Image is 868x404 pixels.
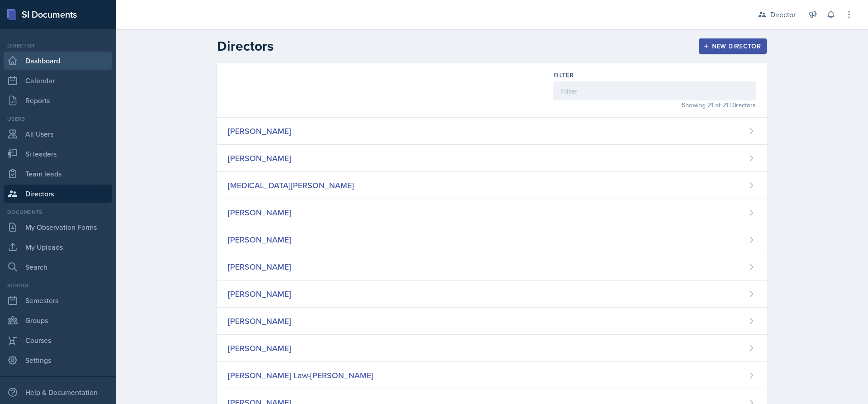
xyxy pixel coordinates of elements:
[4,91,112,109] a: Reports
[4,145,112,163] a: Si leaders
[228,288,291,300] div: [PERSON_NAME]
[217,280,767,308] a: [PERSON_NAME]
[4,115,112,123] div: Users
[4,42,112,50] div: Director
[4,71,112,90] a: Calendar
[770,9,796,20] div: Director
[228,233,291,246] div: [PERSON_NAME]
[4,218,112,236] a: My Observation Forms
[217,172,767,199] a: [MEDICAL_DATA][PERSON_NAME]
[4,125,112,143] a: All Users
[228,315,291,327] div: [PERSON_NAME]
[4,311,112,329] a: Groups
[553,71,574,80] label: Filter
[4,208,112,216] div: Documents
[217,199,767,226] a: [PERSON_NAME]
[4,331,112,349] a: Courses
[4,383,112,401] div: Help & Documentation
[217,335,767,362] a: [PERSON_NAME]
[4,281,112,290] div: School
[553,100,756,110] div: Showing 21 of 21 Directors
[217,145,767,172] a: [PERSON_NAME]
[217,308,767,335] a: [PERSON_NAME]
[553,81,756,100] input: Filter
[217,38,274,54] h2: Directors
[228,152,291,164] div: [PERSON_NAME]
[4,52,112,70] a: Dashboard
[4,165,112,183] a: Team leads
[228,261,291,273] div: [PERSON_NAME]
[705,43,761,50] div: New Director
[217,253,767,280] a: [PERSON_NAME]
[4,258,112,276] a: Search
[228,342,291,354] div: [PERSON_NAME]
[699,38,767,54] button: New Director
[217,118,767,145] a: [PERSON_NAME]
[228,369,373,381] div: [PERSON_NAME] Law-[PERSON_NAME]
[4,185,112,203] a: Directors
[4,351,112,369] a: Settings
[228,125,291,137] div: [PERSON_NAME]
[217,226,767,253] a: [PERSON_NAME]
[228,179,354,191] div: [MEDICAL_DATA][PERSON_NAME]
[228,206,291,219] div: [PERSON_NAME]
[4,238,112,256] a: My Uploads
[217,362,767,389] a: [PERSON_NAME] Law-[PERSON_NAME]
[4,291,112,309] a: Semesters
